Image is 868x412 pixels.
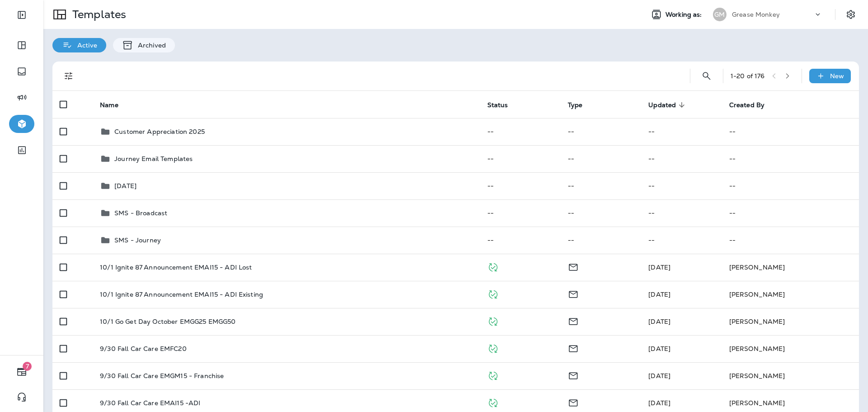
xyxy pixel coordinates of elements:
td: [PERSON_NAME] [722,308,859,335]
p: New [830,72,844,80]
p: Archived [133,42,166,49]
td: -- [561,227,641,254]
div: GM [713,8,726,21]
td: -- [641,227,722,254]
p: Grease Monkey [732,11,780,18]
p: [DATE] [114,182,137,189]
span: Working as: [665,11,704,19]
span: Type [568,101,594,109]
span: Published [487,317,499,325]
span: Email [568,344,579,352]
p: 10/1 Ignite 87 Announcement EMAI15 - ADI Existing [100,291,263,298]
span: 7 [23,362,32,371]
td: -- [722,145,859,172]
td: [PERSON_NAME] [722,362,859,389]
span: Katie Stribley [648,372,670,380]
td: -- [722,118,859,145]
span: Published [487,398,499,406]
td: -- [480,227,561,254]
span: Status [487,101,520,109]
p: Customer Appreciation 2025 [114,128,205,135]
td: [PERSON_NAME] [722,281,859,308]
td: -- [561,172,641,199]
span: Created By [729,101,764,109]
button: Search Templates [698,67,716,85]
span: Updated [648,101,688,109]
span: Published [487,344,499,352]
span: Status [487,101,508,109]
td: -- [480,145,561,172]
p: Active [73,42,97,49]
td: -- [561,199,641,227]
p: 10/1 Go Get Day October EMGG25 EMGG50 [100,318,236,325]
td: -- [641,199,722,227]
p: Templates [69,8,126,21]
td: -- [641,145,722,172]
span: Updated [648,101,676,109]
button: 7 [9,363,34,381]
span: Brian Clark [648,290,670,298]
button: Settings [843,6,859,23]
button: Expand Sidebar [9,6,34,24]
span: Email [568,371,579,379]
td: -- [722,172,859,199]
span: Brian Clark [648,317,670,326]
p: SMS - Broadcast [114,209,167,217]
span: Published [487,371,499,379]
p: SMS - Journey [114,237,161,244]
span: Email [568,262,579,270]
span: Email [568,398,579,406]
td: -- [480,199,561,227]
p: 9/30 Fall Car Care EMGM15 - Franchise [100,372,224,379]
p: 9/30 Fall Car Care EMFC20 [100,345,187,352]
p: 10/1 Ignite 87 Announcement EMAI15 - ADI Lost [100,264,252,271]
span: Brian Clark [648,345,670,353]
td: -- [561,145,641,172]
td: -- [480,118,561,145]
td: -- [480,172,561,199]
span: Email [568,289,579,298]
td: -- [722,227,859,254]
td: [PERSON_NAME] [722,254,859,281]
span: Published [487,289,499,298]
td: [PERSON_NAME] [722,335,859,362]
td: -- [641,172,722,199]
span: Name [100,101,130,109]
td: -- [561,118,641,145]
td: -- [641,118,722,145]
span: Brian Clark [648,263,670,271]
p: Journey Email Templates [114,155,193,162]
span: Type [568,101,583,109]
button: Filters [60,67,78,85]
span: Email [568,317,579,325]
span: Published [487,262,499,270]
td: -- [722,199,859,227]
span: Name [100,101,118,109]
p: 9/30 Fall Car Care EMAI15 -ADI [100,399,200,407]
div: 1 - 20 of 176 [731,72,765,80]
span: Created By [729,101,776,109]
span: Brian Clark [648,399,670,407]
